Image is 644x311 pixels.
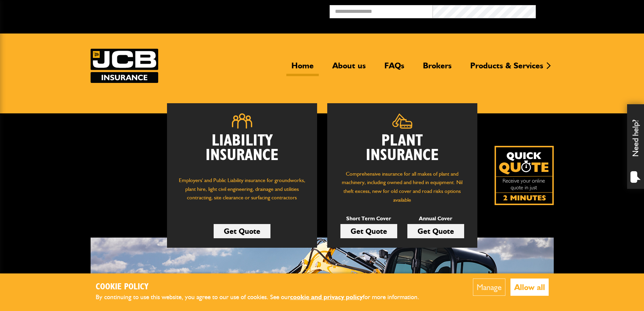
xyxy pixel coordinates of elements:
[214,224,270,238] a: Get Quote
[407,224,464,238] a: Get Quote
[495,146,554,205] img: Quick Quote
[473,279,505,296] button: Manage
[177,176,307,208] p: Employers' and Public Liability insurance for groundworks, plant hire, light civil engineering, d...
[96,282,430,292] h2: Cookie Policy
[96,292,430,303] p: By continuing to use this website, you agree to our use of cookies. See our for more information.
[327,61,371,76] a: About us
[418,61,457,76] a: Brokers
[627,104,644,189] div: Need help?
[379,61,409,76] a: FAQs
[340,224,397,238] a: Get Quote
[91,49,158,83] a: JCB Insurance Services
[337,134,467,163] h2: Plant Insurance
[340,214,397,223] p: Short Term Cover
[495,146,554,205] a: Get your insurance quote isn just 2-minutes
[510,279,549,296] button: Allow all
[465,61,548,76] a: Products & Services
[286,61,319,76] a: Home
[290,293,363,301] a: cookie and privacy policy
[91,49,158,83] img: JCB Insurance Services logo
[177,134,307,170] h2: Liability Insurance
[536,5,639,16] button: Broker Login
[407,214,464,223] p: Annual Cover
[337,170,467,204] p: Comprehensive insurance for all makes of plant and machinery, including owned and hired in equipm...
